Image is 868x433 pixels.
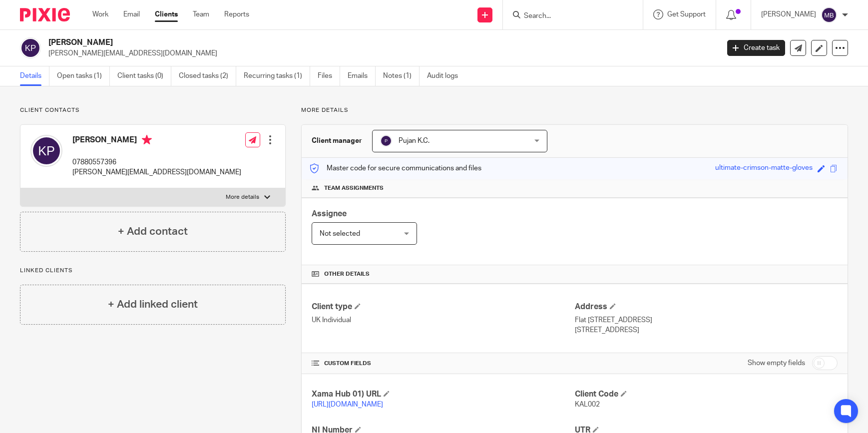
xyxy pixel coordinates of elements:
label: Show empty fields [748,358,805,368]
h4: CUSTOM FIELDS [312,360,574,368]
a: [URL][DOMAIN_NAME] [312,401,383,408]
img: svg%3E [821,7,837,23]
a: Email [123,9,140,19]
a: Client tasks (0) [117,66,171,86]
h4: Client type [312,302,574,312]
h4: Address [575,302,838,312]
p: More details [226,193,259,201]
a: Audit logs [427,66,465,86]
h4: + Add contact [118,224,188,239]
a: Files [318,66,340,86]
span: Team assignments [324,184,384,192]
h2: [PERSON_NAME] [48,37,579,48]
span: Pujan K.C. [399,137,430,144]
span: Assignee [312,210,347,218]
h4: Xama Hub 01) URL [312,389,574,400]
a: Team [193,9,209,19]
p: Flat [STREET_ADDRESS] [575,315,838,325]
img: svg%3E [20,37,41,58]
img: svg%3E [30,135,62,167]
p: [PERSON_NAME] [761,9,816,19]
a: Emails [348,66,376,86]
a: Closed tasks (2) [179,66,236,86]
a: Notes (1) [383,66,420,86]
span: Not selected [320,230,360,237]
div: ultimate-crimson-matte-gloves [715,163,813,174]
h4: Client Code [575,389,838,400]
a: Work [92,9,108,19]
a: Open tasks (1) [57,66,110,86]
img: svg%3E [380,135,392,147]
span: Other details [324,270,370,278]
p: UK Individual [312,315,574,325]
span: KAL002 [575,401,600,408]
p: Client contacts [20,106,286,114]
i: Primary [142,135,152,145]
p: Master code for secure communications and files [309,163,481,173]
p: [PERSON_NAME][EMAIL_ADDRESS][DOMAIN_NAME] [72,167,241,177]
a: Clients [155,9,178,19]
h3: Client manager [312,136,362,146]
input: Search [523,12,613,21]
p: Linked clients [20,267,286,275]
span: Get Support [667,11,706,18]
a: Details [20,66,49,86]
a: Create task [727,40,785,56]
h4: [PERSON_NAME] [72,135,241,147]
a: Recurring tasks (1) [244,66,310,86]
p: 07880557396 [72,157,241,167]
a: Reports [224,9,249,19]
p: [STREET_ADDRESS] [575,325,838,335]
p: More details [301,106,848,114]
h4: + Add linked client [108,297,198,312]
img: Pixie [20,8,70,21]
p: [PERSON_NAME][EMAIL_ADDRESS][DOMAIN_NAME] [48,48,712,58]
